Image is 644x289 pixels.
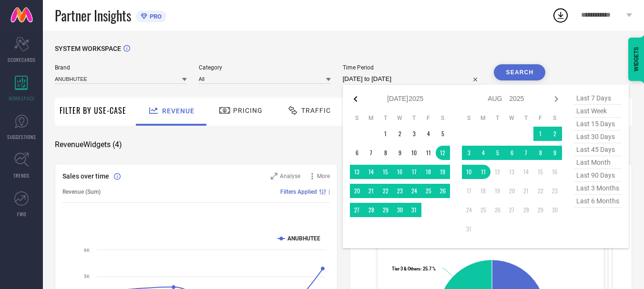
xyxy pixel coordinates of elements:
[476,146,491,160] td: Mon Aug 04 2025
[407,184,421,198] td: Thu Jul 24 2025
[55,45,121,52] span: SYSTEM WORKSPACE
[393,146,407,160] td: Wed Jul 09 2025
[462,146,476,160] td: Sun Aug 03 2025
[280,173,300,179] span: Analyse
[491,165,505,179] td: Tue Aug 12 2025
[162,107,194,115] span: Revenue
[574,169,622,182] span: last 90 days
[574,105,622,118] span: last week
[436,127,450,141] td: Sat Jul 05 2025
[199,64,331,71] span: Category
[7,133,36,140] span: SUGGESTIONS
[548,184,562,198] td: Sat Aug 23 2025
[407,146,421,160] td: Thu Jul 10 2025
[55,6,131,25] span: Partner Insights
[147,13,162,20] span: PRO
[407,114,421,122] th: Thursday
[393,184,407,198] td: Wed Jul 23 2025
[533,114,548,122] th: Friday
[533,165,548,179] td: Fri Aug 15 2025
[407,203,421,217] td: Thu Jul 31 2025
[55,140,122,149] span: Revenue Widgets ( 4 )
[393,203,407,217] td: Wed Jul 30 2025
[476,203,491,217] td: Mon Aug 25 2025
[13,172,30,179] span: TRENDS
[84,248,90,253] text: 6K
[462,222,476,236] td: Sun Aug 31 2025
[350,146,364,160] td: Sun Jul 06 2025
[421,165,436,179] td: Fri Jul 18 2025
[378,203,393,217] td: Tue Jul 29 2025
[462,184,476,198] td: Sun Aug 17 2025
[407,127,421,141] td: Thu Jul 03 2025
[491,114,505,122] th: Tuesday
[421,146,436,160] td: Fri Jul 11 2025
[317,173,330,179] span: More
[519,203,533,217] td: Thu Aug 28 2025
[350,203,364,217] td: Sun Jul 27 2025
[62,189,101,195] span: Revenue (Sum)
[364,203,378,217] td: Mon Jul 28 2025
[343,73,482,85] input: Select time period
[378,127,393,141] td: Tue Jul 01 2025
[393,114,407,122] th: Wednesday
[393,127,407,141] td: Wed Jul 02 2025
[364,114,378,122] th: Monday
[548,127,562,141] td: Sat Aug 02 2025
[494,64,545,80] button: Search
[476,165,491,179] td: Mon Aug 11 2025
[519,165,533,179] td: Thu Aug 14 2025
[548,165,562,179] td: Sat Aug 16 2025
[548,114,562,122] th: Saturday
[233,107,263,114] span: Pricing
[533,146,548,160] td: Fri Aug 08 2025
[551,93,562,105] div: Next month
[8,56,36,63] span: SCORECARDS
[421,184,436,198] td: Fri Jul 25 2025
[9,95,35,102] span: WORKSPACE
[350,165,364,179] td: Sun Jul 13 2025
[505,114,519,122] th: Wednesday
[574,156,622,169] span: last month
[84,274,90,279] text: 5K
[462,165,476,179] td: Sun Aug 10 2025
[476,184,491,198] td: Mon Aug 18 2025
[392,266,436,271] text: : 25.7 %
[505,184,519,198] td: Wed Aug 20 2025
[17,210,26,218] span: FWD
[393,165,407,179] td: Wed Jul 16 2025
[574,130,622,143] span: last 30 days
[343,64,482,71] span: Time Period
[491,203,505,217] td: Tue Aug 26 2025
[519,184,533,198] td: Thu Aug 21 2025
[533,127,548,141] td: Fri Aug 01 2025
[280,189,317,195] span: Filters Applied
[62,172,109,180] span: Sales over time
[491,184,505,198] td: Tue Aug 19 2025
[436,165,450,179] td: Sat Jul 19 2025
[436,184,450,198] td: Sat Jul 26 2025
[328,189,330,195] span: |
[476,114,491,122] th: Monday
[548,146,562,160] td: Sat Aug 09 2025
[350,93,361,105] div: Previous month
[421,127,436,141] td: Fri Jul 04 2025
[364,165,378,179] td: Mon Jul 14 2025
[378,165,393,179] td: Tue Jul 15 2025
[491,146,505,160] td: Tue Aug 05 2025
[271,173,277,179] svg: Zoom
[574,118,622,130] span: last 15 days
[60,105,126,116] span: Filter By Use-Case
[55,64,187,71] span: Brand
[462,114,476,122] th: Sunday
[421,114,436,122] th: Friday
[378,184,393,198] td: Tue Jul 22 2025
[378,146,393,160] td: Tue Jul 08 2025
[548,203,562,217] td: Sat Aug 30 2025
[301,107,331,114] span: Traffic
[519,146,533,160] td: Thu Aug 07 2025
[364,146,378,160] td: Mon Jul 07 2025
[574,182,622,195] span: last 3 months
[505,203,519,217] td: Wed Aug 27 2025
[574,92,622,105] span: last 7 days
